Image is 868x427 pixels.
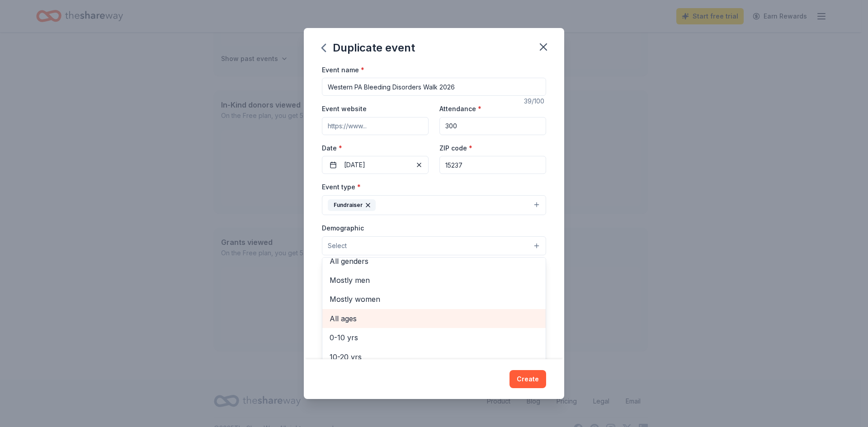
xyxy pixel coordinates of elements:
[330,351,538,363] span: 10-20 yrs
[330,293,538,305] span: Mostly women
[322,257,546,366] div: Select
[330,332,538,343] span: 0-10 yrs
[330,313,538,324] span: All ages
[330,274,538,286] span: Mostly men
[328,240,347,251] span: Select
[330,255,538,267] span: All genders
[322,236,546,255] button: Select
